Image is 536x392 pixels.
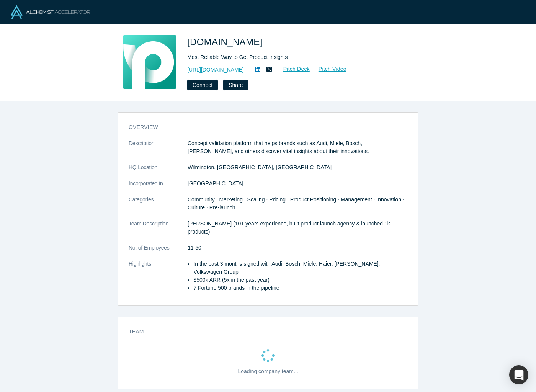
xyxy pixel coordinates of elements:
dd: [GEOGRAPHIC_DATA] [188,180,407,188]
img: Prelaunch.com's Logo [123,35,176,89]
dt: Description [129,139,188,163]
button: Share [223,80,248,90]
dt: No. of Employees [129,244,188,260]
p: Loading company team... [238,367,298,376]
button: Connect [187,80,218,90]
img: Alchemist Logo [11,5,90,19]
dt: Categories [129,196,188,220]
a: [URL][DOMAIN_NAME] [187,66,244,74]
li: 7 Fortune 500 brands in the pipeline [193,284,407,292]
span: [DOMAIN_NAME] [187,37,265,47]
li: In the past 3 months signed with Audi, Bosch, Miele, Haier, [PERSON_NAME], Volkswagen Group [193,260,407,276]
dt: Highlights [129,260,188,300]
h3: overview [129,123,397,131]
dt: Team Description [129,220,188,244]
dd: Wilmington, [GEOGRAPHIC_DATA], [GEOGRAPHIC_DATA] [188,163,407,171]
li: $500k ARR (5x in the past year) [193,276,407,284]
div: Most Reliable Way to Get Product Insights [187,53,402,61]
h3: Team [129,328,397,336]
dd: 11-50 [188,244,407,252]
p: Concept validation platform that helps brands such as Audi, Miele, Bosch, [PERSON_NAME], and othe... [188,139,407,155]
p: [PERSON_NAME] (10+ years experience, built product launch agency & launched 1k products) [188,220,407,236]
a: Pitch Video [310,65,347,73]
span: Community · Marketing · Scaling · Pricing · Product Positioning · Management · Innovation · Cultu... [188,196,404,211]
dt: Incorporated in [129,180,188,196]
a: Pitch Deck [275,65,310,73]
dt: HQ Location [129,163,188,180]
